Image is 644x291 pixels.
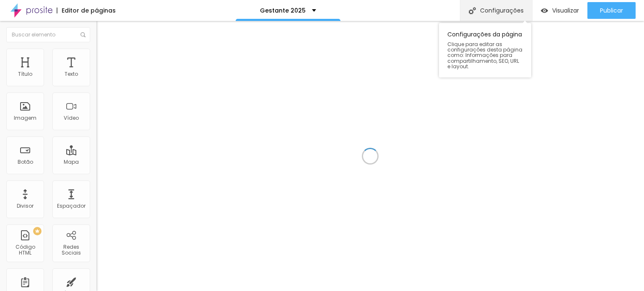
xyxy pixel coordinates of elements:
div: Código HTML [8,244,42,256]
p: Gestante 2025 [260,8,306,13]
img: Icone [80,32,86,37]
div: Imagem [14,115,36,121]
button: Visualizar [532,2,587,19]
span: Clique para editar as configurações desta página como: Informações para compartilhamento, SEO, UR... [447,41,523,69]
div: Botão [18,159,33,165]
input: Buscar elemento [6,27,90,42]
div: Divisor [17,203,34,209]
div: Mapa [64,159,79,165]
div: Configurações da página [439,23,531,77]
img: view-1.svg [541,7,548,14]
span: Visualizar [552,7,579,14]
span: Publicar [600,7,623,14]
div: Espaçador [57,203,86,209]
button: Publicar [587,2,636,19]
div: Texto [65,71,78,77]
div: Editor de páginas [57,8,116,13]
div: Redes Sociais [55,244,88,256]
div: Título [18,71,32,77]
img: Icone [469,7,476,14]
div: Vídeo [64,115,79,121]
